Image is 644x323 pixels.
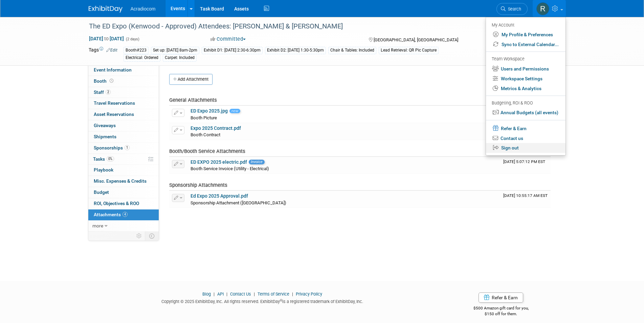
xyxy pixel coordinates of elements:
[88,87,159,98] a: Staff2
[123,212,128,217] span: 4
[106,89,111,95] span: 2
[486,123,565,134] a: Refer & Earn
[191,193,248,199] a: Ed Expo 2025 Approval.pdf
[89,297,437,305] div: Copyright © 2025 ExhibitDay, Inc. All rights reserved. ExhibitDay is a registered trademark of Ex...
[94,178,147,184] span: Misc. Expenses & Credits
[446,301,556,317] div: $500 Amazon gift card for you,
[202,47,263,54] div: Exhibit D1: [DATE] 2:30-6:30pm
[94,134,116,139] span: Shipments
[94,123,116,128] span: Giveaways
[479,292,523,303] a: Refer & Earn
[486,84,565,94] a: Metrics & Analytics
[486,30,565,40] a: My Profile & Preferences
[191,108,228,114] a: ED Expo 2025.jpg
[212,291,216,297] span: |
[88,165,159,176] a: Playbook
[89,6,123,13] img: ExhibitDay
[94,100,135,106] span: Travel Reservations
[88,154,159,165] a: Tasks0%
[88,143,159,154] a: Sponsorships1
[506,6,521,12] span: Search
[88,76,159,87] a: Booth
[501,157,551,174] td: Upload Timestamp
[503,159,545,164] span: Upload Timestamp
[191,200,286,205] span: Sponsorship Attachment ([GEOGRAPHIC_DATA])
[125,145,130,150] span: 1
[88,98,159,109] a: Travel Reservations
[280,299,282,302] sup: ®
[89,36,124,42] span: [DATE] [DATE]
[88,120,159,131] a: Giveaways
[88,198,159,209] a: ROI, Objectives & ROO
[446,311,556,317] div: $150 off for them.
[486,40,565,49] a: Sync to External Calendar...
[89,46,117,62] td: Tags
[163,54,197,61] div: Carpet: Included
[230,291,251,297] a: Contact Us
[88,187,159,198] a: Budget
[492,56,559,63] div: Team Workspace
[486,134,565,143] a: Contact us
[191,132,220,137] span: Booth Contract
[94,145,130,150] span: Sponsorships
[169,148,245,154] span: Booth/Booth Service Attachments
[503,193,548,198] span: Upload Timestamp
[191,115,217,120] span: Booth Picture
[124,47,149,54] div: Booth#223
[88,221,159,231] a: more
[88,109,159,120] a: Asset Reservations
[536,2,549,15] img: Ronald Tralle
[265,47,326,54] div: Exhibit D2: [DATE] 1:30-5:30pm
[94,89,111,95] span: Staff
[486,108,565,118] a: Annual Budgets (all events)
[145,231,159,240] td: Toggle Event Tabs
[225,291,229,297] span: |
[151,47,199,54] div: Set up: [DATE] 8am-2pm
[87,20,517,33] div: The ED Expo (Kenwood - Approved) Attendees: [PERSON_NAME] & [PERSON_NAME]
[94,201,139,206] span: ROI, Objectives & ROO
[249,160,265,164] span: Invoice
[94,112,134,117] span: Asset Reservations
[252,291,257,297] span: |
[88,65,159,76] a: Event Information
[191,166,269,171] span: Booth Service Invoice (Utility - Electrical)
[125,37,139,41] span: (2 days)
[202,291,211,297] a: Blog
[208,36,248,43] button: Committed
[496,3,528,15] a: Search
[133,231,145,240] td: Personalize Event Tab Strip
[374,37,458,42] span: [GEOGRAPHIC_DATA], [GEOGRAPHIC_DATA]
[501,191,551,208] td: Upload Timestamp
[94,167,113,173] span: Playbook
[108,78,115,83] span: Booth not reserved yet
[107,156,114,161] span: 0%
[94,189,109,195] span: Budget
[88,176,159,187] a: Misc. Expenses & Credits
[124,54,160,61] div: Electrical: Ordered
[88,209,159,220] a: Attachments4
[191,125,241,131] a: Expo 2025 Contract.pdf
[258,291,289,297] a: Terms of Service
[94,212,128,217] span: Attachments
[169,97,217,103] span: General Attachments
[492,100,559,107] div: Budgeting, ROI & ROO
[131,6,156,12] span: Acradiocom
[328,47,376,54] div: Chair & Tables: Included
[229,109,240,113] span: new
[217,291,224,297] a: API
[103,36,110,41] span: to
[92,223,103,228] span: more
[296,291,322,297] a: Privacy Policy
[169,182,227,188] span: Sponsorship Attachments
[94,67,132,73] span: Event Information
[486,64,565,74] a: Users and Permissions
[486,143,565,153] a: Sign out
[486,74,565,84] a: Workspace Settings
[290,291,295,297] span: |
[169,74,213,85] button: Add Attachment
[492,21,559,29] div: My Account
[379,47,439,54] div: Lead Retrieval: QR Pic Capture
[94,78,115,84] span: Booth
[191,159,247,165] a: ED EXPO 2025 electric.pdf
[93,156,114,162] span: Tasks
